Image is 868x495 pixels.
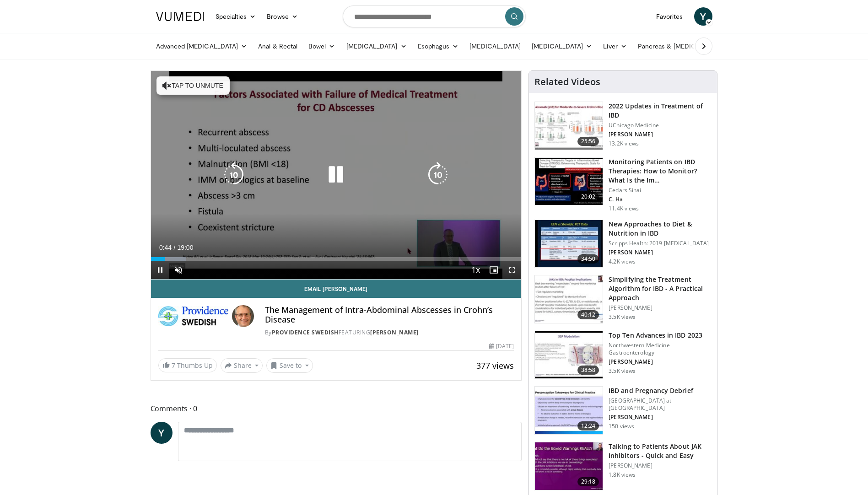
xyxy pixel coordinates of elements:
[535,275,603,323] img: 8e95e000-4584-42d0-a9a0-ddf8dce8c865.150x105_q85_crop-smart_upscale.jpg
[156,12,205,21] img: VuMedi Logo
[609,196,712,203] p: C. Ha
[609,140,639,147] p: 13.2K views
[609,157,712,185] h3: Monitoring Patients on IBD Therapies: How to Monitor? What Is the Im…
[343,5,526,27] input: Search topics, interventions
[169,261,188,279] button: Unmute
[272,328,339,336] a: Providence Swedish
[609,220,712,238] h3: New Approaches to Diet & Nutrition in IBD
[526,37,598,55] a: [MEDICAL_DATA]
[156,76,230,95] button: Tap to unmute
[609,102,712,120] h3: 2022 Updates in Treatment of IBD
[151,422,173,444] a: Y
[265,328,514,337] div: By FEATURING
[535,442,603,490] img: 5cd55b44-77bd-42d6-9582-eecce3a6db21.150x105_q85_crop-smart_upscale.jpg
[534,157,712,212] a: 20:02 Monitoring Patients on IBD Therapies: How to Monitor? What Is the Im… Cedars Sinai C. Ha 11...
[651,7,689,26] a: Favorites
[609,249,712,256] p: [PERSON_NAME]
[534,331,712,379] a: 38:58 Top Ten Advances in IBD 2023 Northwestern Medicine Gastroenterology [PERSON_NAME] 3.5K views
[159,244,172,251] span: 0:44
[464,37,526,55] a: [MEDICAL_DATA]
[534,442,712,490] a: 29:18 Talking to Patients About JAK Inhibitors - Quick and Easy [PERSON_NAME] 1.8K views
[158,305,228,327] img: Providence Swedish
[577,421,599,430] span: 12:24
[177,244,193,251] span: 19:00
[577,366,599,375] span: 38:58
[609,205,639,212] p: 11.4K views
[577,137,599,146] span: 25:56
[535,331,603,379] img: 2f51e707-cd8d-4a31-8e3f-f47d06a7faca.150x105_q85_crop-smart_upscale.jpg
[535,220,603,268] img: 0d1747ae-4eac-4456-b2f5-cd164c21000b.150x105_q85_crop-smart_upscale.jpg
[485,261,503,279] button: Enable picture-in-picture mode
[265,305,514,325] h4: The Management of Intra-Abdominal Abscesses in Crohn’s Disease
[534,220,712,268] a: 34:50 New Approaches to Diet & Nutrition in IBD Scripps Health: 2019 [MEDICAL_DATA] [PERSON_NAME]...
[303,37,340,55] a: Bowel
[609,275,712,302] h3: Simplifying the Treatment Algorithm for IBD - A Practical Approach
[609,367,636,375] p: 3.5K views
[172,361,175,370] span: 7
[609,462,712,469] p: [PERSON_NAME]
[151,403,522,414] span: Comments 0
[598,37,632,55] a: Liver
[534,275,712,323] a: 40:12 Simplifying the Treatment Algorithm for IBD - A Practical Approach [PERSON_NAME] 3.5K views
[535,158,603,205] img: 609225da-72ea-422a-b68c-0f05c1f2df47.150x105_q85_crop-smart_upscale.jpg
[535,102,603,150] img: 9393c547-9b5d-4ed4-b79d-9c9e6c9be491.150x105_q85_crop-smart_upscale.jpg
[370,328,419,336] a: [PERSON_NAME]
[577,310,599,319] span: 40:12
[232,305,254,327] img: Avatar
[609,313,636,321] p: 3.5K views
[577,254,599,264] span: 34:50
[158,358,217,372] a: 7 Thumbs Up
[577,192,599,201] span: 20:02
[151,280,522,298] a: Email [PERSON_NAME]
[609,397,712,412] p: [GEOGRAPHIC_DATA] at [GEOGRAPHIC_DATA]
[151,257,522,261] div: Progress Bar
[476,360,514,371] span: 377 views
[609,386,712,395] h3: IBD and Pregnancy Debrief
[632,37,739,55] a: Pancreas & [MEDICAL_DATA]
[151,71,522,280] video-js: Video Player
[489,342,514,350] div: [DATE]
[503,261,521,279] button: Fullscreen
[151,37,253,55] a: Advanced [MEDICAL_DATA]
[266,358,313,373] button: Save to
[221,358,263,373] button: Share
[261,7,303,26] a: Browse
[466,261,485,279] button: Playback Rate
[174,244,176,251] span: /
[577,477,599,486] span: 29:18
[534,102,712,150] a: 25:56 2022 Updates in Treatment of IBD UChicago Medicine [PERSON_NAME] 13.2K views
[609,342,712,356] p: Northwestern Medicine Gastroenterology
[609,131,712,138] p: [PERSON_NAME]
[609,423,634,430] p: 150 views
[609,187,712,194] p: Cedars Sinai
[609,471,636,479] p: 1.8K views
[609,122,712,129] p: UChicago Medicine
[609,442,712,460] h3: Talking to Patients About JAK Inhibitors - Quick and Easy
[694,7,712,26] a: Y
[609,304,712,312] p: [PERSON_NAME]
[609,358,712,366] p: [PERSON_NAME]
[341,37,412,55] a: [MEDICAL_DATA]
[534,386,712,435] a: 12:24 IBD and Pregnancy Debrief [GEOGRAPHIC_DATA] at [GEOGRAPHIC_DATA] [PERSON_NAME] 150 views
[609,258,636,265] p: 4.2K views
[210,7,262,26] a: Specialties
[609,414,712,421] p: [PERSON_NAME]
[609,331,712,340] h3: Top Ten Advances in IBD 2023
[412,37,464,55] a: Esophagus
[151,261,169,279] button: Pause
[253,37,303,55] a: Anal & Rectal
[609,240,712,247] p: Scripps Health: 2019 [MEDICAL_DATA]
[534,76,600,87] h4: Related Videos
[535,387,603,434] img: b8bc9918-4017-4369-92dd-a98d13144d15.150x105_q85_crop-smart_upscale.jpg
